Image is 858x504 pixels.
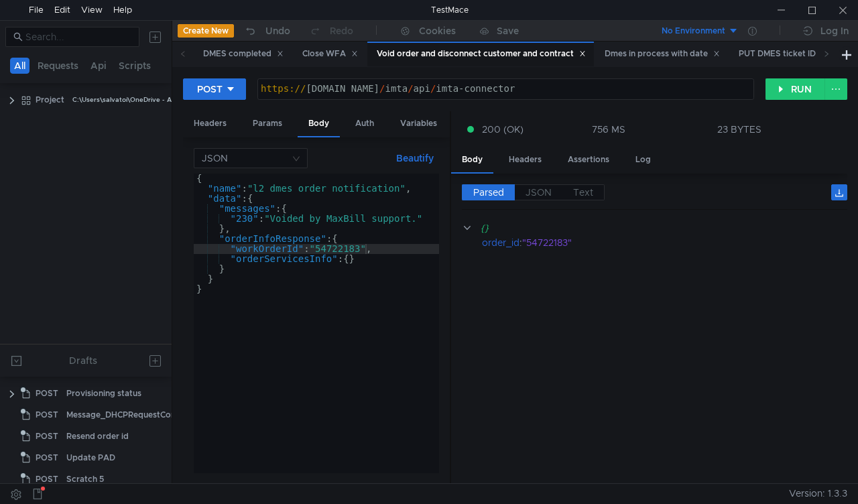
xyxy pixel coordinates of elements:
[717,123,761,135] div: 23 BYTES
[473,186,504,198] span: Parsed
[330,23,353,39] div: Redo
[789,484,847,503] span: Version: 1.3.3
[234,21,300,41] button: Undo
[36,426,58,446] span: POST
[482,235,847,250] div: :
[72,90,344,110] div: C:\Users\salvatoi\OneDrive - AMDOCS\Backup Folders\Documents\testmace\Project
[203,47,284,61] div: DMES completed
[25,29,131,44] input: Search...
[557,147,620,172] div: Assertions
[36,448,58,468] span: POST
[605,47,720,61] div: Dmes in process with date
[36,469,58,489] span: POST
[345,111,385,136] div: Auth
[183,78,246,100] button: POST
[66,448,115,468] div: Update PAD
[451,147,493,174] div: Body
[765,78,825,100] button: RUN
[34,58,82,74] button: Requests
[391,150,439,166] button: Beautify
[419,23,456,39] div: Cookies
[497,26,519,36] div: Save
[115,58,155,74] button: Scripts
[592,123,625,135] div: 756 MS
[573,186,593,198] span: Text
[10,58,29,74] button: All
[482,122,524,137] span: 200 (OK)
[242,111,293,136] div: Params
[36,383,58,403] span: POST
[69,353,97,369] div: Drafts
[36,405,58,425] span: POST
[178,24,234,38] button: Create New
[66,405,204,425] div: Message_DHCPRequestCompleted
[820,23,849,39] div: Log In
[298,111,340,137] div: Body
[662,25,725,38] div: No Environment
[482,235,519,250] div: order_id
[300,21,363,41] button: Redo
[197,82,223,97] div: POST
[36,90,64,110] div: Project
[302,47,358,61] div: Close WFA
[183,111,237,136] div: Headers
[526,186,552,198] span: JSON
[498,147,552,172] div: Headers
[86,58,111,74] button: Api
[389,111,448,136] div: Variables
[66,426,129,446] div: Resend order id
[522,235,831,250] div: "54722183"
[66,469,104,489] div: Scratch 5
[646,20,739,42] button: No Environment
[739,47,828,61] div: PUT DMES ticket ID
[377,47,586,61] div: Void order and disconnect customer and contract
[625,147,662,172] div: Log
[265,23,290,39] div: Undo
[66,383,141,403] div: Provisioning status
[481,220,829,235] div: {}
